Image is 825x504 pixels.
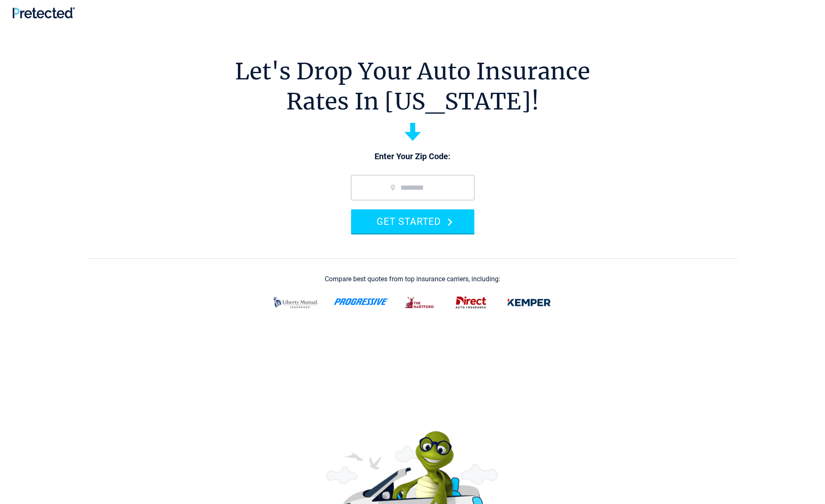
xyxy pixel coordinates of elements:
[325,275,500,283] div: Compare best quotes from top insurance carriers, including:
[502,292,557,313] img: kemper
[268,292,323,313] img: liberty
[235,56,590,117] h1: Let's Drop Your Auto Insurance Rates In [US_STATE]!
[343,151,483,163] p: Enter Your Zip Code:
[451,292,491,313] img: direct
[351,175,474,200] input: zip code
[400,292,441,313] img: thehartford
[334,298,390,305] img: progressive
[13,7,75,18] img: Pretected Logo
[351,209,474,233] button: GET STARTED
